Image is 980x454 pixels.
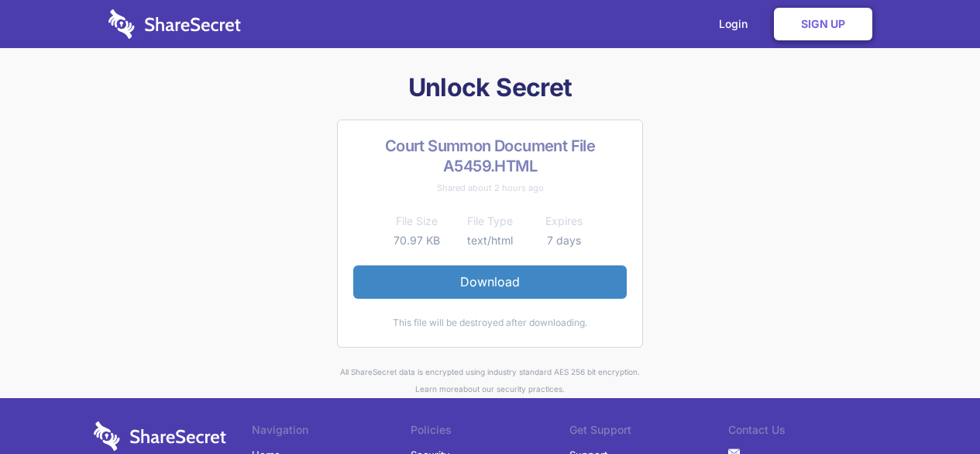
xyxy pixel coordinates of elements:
li: Contact Us [728,421,887,443]
li: Navigation [252,421,411,443]
th: File Type [453,212,527,230]
img: logo-wordmark-white-trans-d4663122ce5f474addd5e946df7df03e33cb6a1c49d2221995e7729f52c070b2.svg [108,9,241,39]
div: All ShareSecret data is encrypted using industry standard AES 256 bit encryption. about our secur... [94,363,887,398]
a: Learn more [415,384,459,393]
td: 7 days [527,231,600,250]
td: text/html [453,231,527,250]
th: Expires [527,212,600,230]
li: Policies [411,421,569,443]
h1: Unlock Secret [94,71,887,104]
a: Download [353,265,627,298]
td: 70.97 KB [380,231,453,250]
a: Sign Up [774,8,872,40]
div: This file will be destroyed after downloading. [353,314,627,331]
li: Get Support [569,421,728,443]
div: Shared about 2 hours ago [353,179,627,196]
h2: Court Summon Document File A5459.HTML [353,136,627,176]
th: File Size [380,212,453,230]
img: logo-wordmark-white-trans-d4663122ce5f474addd5e946df7df03e33cb6a1c49d2221995e7729f52c070b2.svg [94,421,226,451]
